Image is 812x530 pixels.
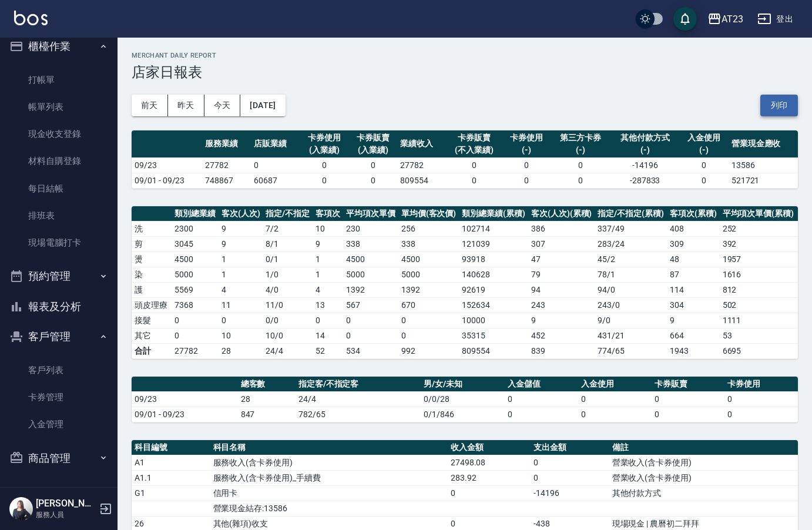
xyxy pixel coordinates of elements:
[132,221,172,236] td: 洗
[578,377,652,392] th: 入金使用
[5,357,113,384] a: 客戶列表
[219,313,263,328] td: 0
[531,455,609,470] td: 0
[172,282,219,297] td: 5569
[459,236,528,251] td: 121039
[5,384,113,411] a: 卡券管理
[613,144,677,156] div: (-)
[595,236,667,251] td: 283 / 24
[219,221,263,236] td: 9
[172,251,219,267] td: 4500
[263,267,313,282] td: 1 / 0
[219,267,263,282] td: 1
[724,407,798,422] td: 0
[667,343,720,358] td: 1943
[219,282,263,297] td: 4
[667,282,720,297] td: 114
[505,377,578,392] th: 入金儲值
[595,251,667,267] td: 45 / 2
[172,221,219,236] td: 2300
[238,377,296,392] th: 總客數
[398,221,459,236] td: 256
[300,157,348,173] td: 0
[729,173,798,188] td: 521721
[202,173,251,188] td: 748867
[202,157,251,173] td: 27782
[720,221,797,236] td: 252
[5,202,113,229] a: 排班表
[595,297,667,313] td: 243 / 0
[421,407,505,422] td: 0/1/846
[667,236,720,251] td: 309
[459,297,528,313] td: 152634
[348,173,397,188] td: 0
[172,206,219,222] th: 類別總業績
[313,297,343,313] td: 13
[5,93,113,120] a: 帳單列表
[398,297,459,313] td: 670
[505,132,548,144] div: 卡券使用
[680,173,729,188] td: 0
[132,251,172,267] td: 燙
[610,173,680,188] td: -287833
[680,157,729,173] td: 0
[720,251,797,267] td: 1957
[132,267,172,282] td: 染
[219,236,263,251] td: 9
[459,313,528,328] td: 10000
[595,313,667,328] td: 9 / 0
[505,144,548,156] div: (-)
[132,440,210,455] th: 科目編號
[528,328,595,343] td: 452
[219,328,263,343] td: 10
[313,267,343,282] td: 1
[753,8,798,30] button: 登出
[5,291,113,322] button: 報表及分析
[528,236,595,251] td: 307
[729,157,798,173] td: 13586
[172,328,219,343] td: 0
[459,251,528,267] td: 93918
[667,313,720,328] td: 9
[528,206,595,222] th: 客次(人次)(累積)
[132,282,172,297] td: 護
[609,455,798,470] td: 營業收入(含卡券使用)
[172,297,219,313] td: 7368
[760,95,798,116] button: 列印
[219,251,263,267] td: 1
[343,297,398,313] td: 567
[595,282,667,297] td: 94 / 0
[446,157,502,173] td: 0
[132,470,210,485] td: A1.1
[613,132,677,144] div: 其他付款方式
[652,377,725,392] th: 卡券販賣
[313,206,343,222] th: 客項次
[14,11,48,25] img: Logo
[313,328,343,343] td: 14
[446,173,502,188] td: 0
[421,391,505,407] td: 0/0/28
[343,343,398,358] td: 534
[578,407,652,422] td: 0
[5,229,113,256] a: 現場電腦打卡
[132,157,202,173] td: 09/23
[343,221,398,236] td: 230
[528,297,595,313] td: 243
[132,52,798,59] h2: Merchant Daily Report
[343,236,398,251] td: 338
[595,328,667,343] td: 431 / 21
[720,282,797,297] td: 812
[300,173,348,188] td: 0
[397,157,446,173] td: 27782
[595,221,667,236] td: 337 / 49
[263,343,313,358] td: 24/4
[132,328,172,343] td: 其它
[132,377,798,422] table: a dense table
[554,144,608,156] div: (-)
[9,497,33,521] img: Person
[202,130,251,158] th: 服務業績
[172,343,219,358] td: 27782
[667,297,720,313] td: 304
[595,343,667,358] td: 774/65
[313,221,343,236] td: 10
